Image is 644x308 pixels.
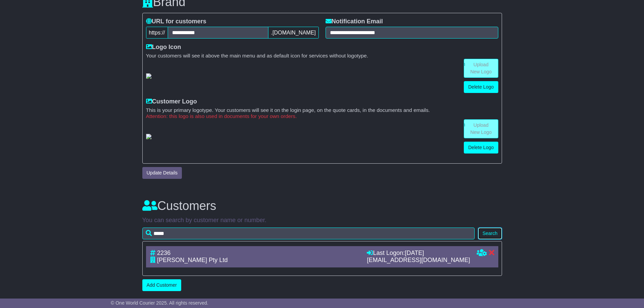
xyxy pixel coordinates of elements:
[146,113,498,119] small: Attention: this logo is also used in documents for your own orders.
[157,250,171,256] span: 2236
[142,167,182,179] button: Update Details
[478,228,502,239] button: Search
[464,59,498,78] a: Upload New Logo
[146,27,168,39] span: https://
[142,279,181,291] a: Add Customer
[146,98,197,105] label: Customer Logo
[142,217,502,224] p: You can search by customer name or number.
[464,119,498,138] a: Upload New Logo
[157,257,228,263] span: [PERSON_NAME] Pty Ltd
[367,257,470,264] div: [EMAIL_ADDRESS][DOMAIN_NAME]
[405,250,424,256] span: [DATE]
[268,27,318,39] span: .[DOMAIN_NAME]
[464,142,498,153] a: Delete Logo
[142,199,502,213] h3: Customers
[146,134,151,139] img: GetCustomerLogo
[146,18,207,25] label: URL for customers
[146,107,498,113] small: This is your primary logotype. Your customers will see it on the login page, on the quote cards, ...
[111,300,209,306] span: © One World Courier 2025. All rights reserved.
[326,18,383,25] label: Notification Email
[367,250,470,257] div: Last Logon:
[146,73,151,79] img: GetResellerIconLogo
[146,53,498,59] small: Your customers will see it above the main menu and as default icon for services without logotype.
[146,44,181,51] label: Logo Icon
[464,81,498,93] a: Delete Logo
